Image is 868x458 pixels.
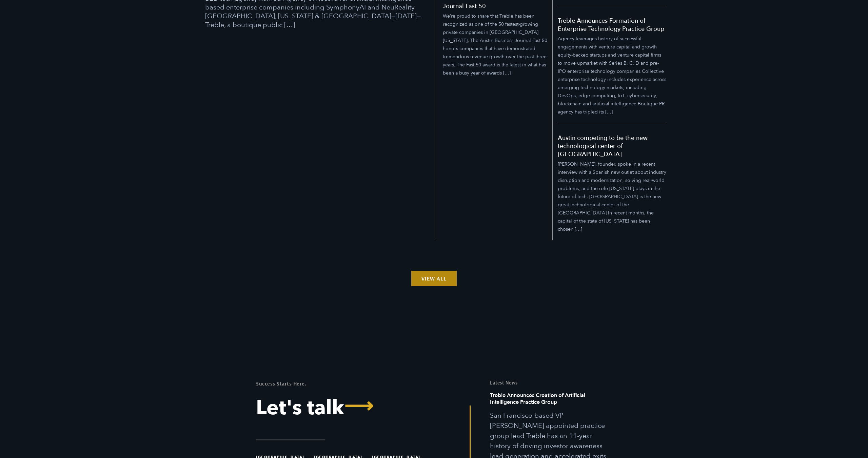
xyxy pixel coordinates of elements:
h5: Latest News [490,380,612,385]
a: Treble Announces Formation of Enterprise Technology Practice Group [558,6,666,123]
a: View all News Hub articles [411,271,457,286]
p: We’re proud to share that Treble has been recognized as one of the 50 fastest-growing private com... [443,12,547,77]
h5: Austin competing to be the new technological center of [GEOGRAPHIC_DATA] [558,134,666,159]
h5: Treble Announces Formation of Enterprise Technology Practice Group [558,17,666,33]
a: Austin competing to be the new technological center of the United States [558,123,666,240]
span: ⟶ [344,396,373,416]
h6: Treble Announces Creation of Artificial Intelligence Practice Group [490,392,612,411]
mark: Success Starts Here. [256,380,307,387]
a: Let's Talk [256,398,429,418]
p: [PERSON_NAME], founder, spoke in a recent interview with a Spanish new outlet about industry disr... [558,160,666,233]
p: Agency leverages history of successful engagements with venture capital and growth equity-backed ... [558,35,666,116]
